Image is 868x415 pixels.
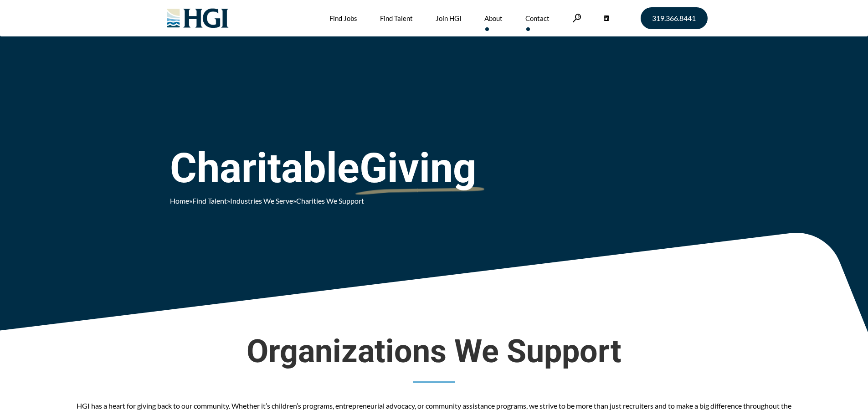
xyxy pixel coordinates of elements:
span: Charitable [170,146,699,191]
span: 319.366.8441 [652,15,696,22]
a: Search [572,14,581,22]
a: Find Talent [192,196,227,205]
span: Charities We Support [296,196,364,205]
u: Giving [360,146,476,191]
a: Home [170,196,189,205]
span: Organizations We Support [70,332,799,370]
a: 319.366.8441 [641,7,708,29]
a: Industries We Serve [230,196,293,205]
span: » » » [170,196,364,205]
